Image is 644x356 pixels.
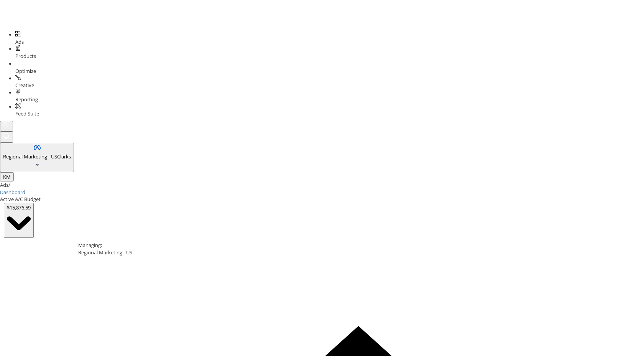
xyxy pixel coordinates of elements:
span: Creative [15,82,34,89]
span: Regional Marketing - US [3,153,57,160]
span: Reporting [15,96,38,103]
span: Optimize [15,68,36,74]
span: Products [15,53,36,59]
button: $15,876.59 [4,203,34,238]
span: / [8,181,10,188]
div: Regional Marketing - US [78,249,639,256]
span: KM [3,173,11,180]
span: Ads [15,38,24,45]
div: $15,876.59 [7,204,31,211]
span: Clarks [57,153,71,160]
span: Feed Suite [15,110,39,117]
div: Managing: [78,242,639,249]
